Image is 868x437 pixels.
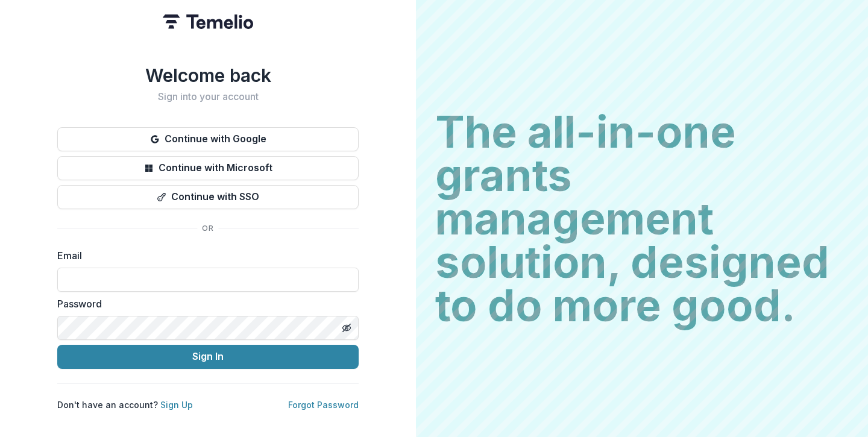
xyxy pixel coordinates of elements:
h2: Sign into your account [57,91,359,102]
h1: Welcome back [57,64,359,86]
a: Forgot Password [288,400,359,410]
label: Email [57,248,351,263]
button: Continue with Microsoft [57,156,359,180]
a: Sign Up [160,400,193,410]
button: Continue with Google [57,127,359,151]
p: Don't have an account? [57,398,193,411]
button: Sign In [57,345,359,369]
img: Temelio [163,14,253,29]
button: Toggle password visibility [337,318,356,338]
label: Password [57,297,351,311]
button: Continue with SSO [57,185,359,209]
